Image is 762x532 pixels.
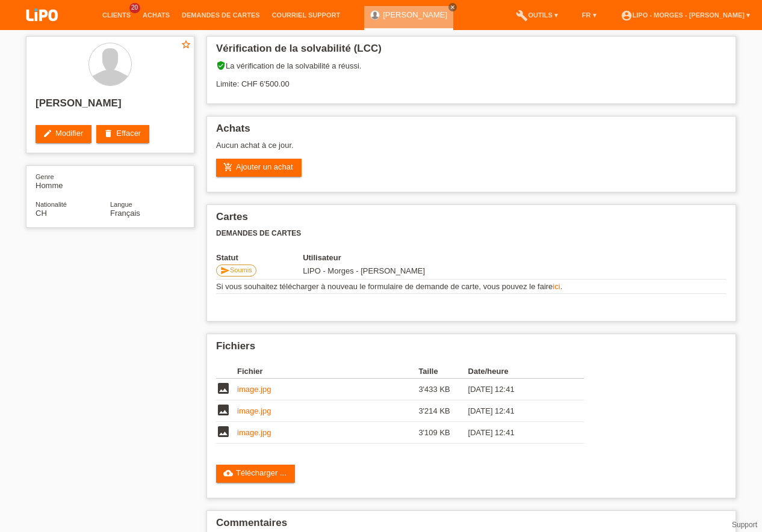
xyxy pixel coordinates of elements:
th: Statut [216,253,303,262]
a: [PERSON_NAME] [383,10,447,19]
div: Aucun achat à ce jour. [216,141,726,159]
a: add_shopping_cartAjouter un achat [216,159,302,177]
a: Clients [96,11,137,19]
a: Achats [137,11,176,19]
span: Langue [110,201,132,208]
span: Genre [36,173,54,180]
a: editModifier [36,125,91,143]
h2: Fichiers [216,340,726,358]
a: image.jpg [237,385,271,394]
i: image [216,424,231,439]
th: Date/heure [468,364,567,379]
a: image.jpg [237,406,271,415]
div: Homme [36,172,110,190]
span: 20 [129,3,140,13]
span: Français [110,209,140,218]
i: image [216,403,231,417]
a: image.jpg [237,428,271,437]
a: Courriel Support [266,11,346,19]
a: ici [553,282,560,291]
a: cloud_uploadTélécharger ... [216,465,295,483]
td: [DATE] 12:41 [468,400,567,422]
i: account_circle [621,10,633,22]
div: La vérification de la solvabilité a réussi. Limite: CHF 6'500.00 [216,61,726,97]
td: Si vous souhaitez télécharger à nouveau le formulaire de demande de carte, vous pouvez le faire . [216,280,726,294]
i: star_border [181,39,191,50]
i: build [516,10,528,22]
h3: Demandes de cartes [216,229,726,238]
a: close [448,3,457,11]
a: star_border [181,39,191,52]
a: Support [732,521,757,529]
h2: Achats [216,123,726,141]
i: delete [104,129,113,138]
h2: Vérification de la solvabilité (LCC) [216,43,726,61]
i: add_shopping_cart [223,162,233,172]
h2: Cartes [216,211,726,229]
td: [DATE] 12:41 [468,379,567,400]
span: Nationalité [36,201,67,208]
h2: [PERSON_NAME] [36,97,185,115]
a: FR ▾ [576,11,602,19]
a: Demandes de cartes [176,11,266,19]
i: image [216,381,231,396]
a: account_circleLIPO - Morges - [PERSON_NAME] ▾ [615,11,756,19]
i: send [220,266,230,275]
td: [DATE] 12:41 [468,422,567,444]
a: LIPO pay [12,25,72,34]
td: 3'109 KB [418,422,468,444]
i: verified_user [216,61,226,70]
a: buildOutils ▾ [510,11,563,19]
th: Utilisateur [303,253,507,262]
th: Fichier [237,364,418,379]
a: deleteEffacer [96,125,149,143]
td: 3'433 KB [418,379,468,400]
i: edit [43,129,52,138]
td: 3'214 KB [418,400,468,422]
th: Taille [418,364,468,379]
span: Suisse [36,209,47,218]
i: close [450,4,456,10]
span: 26.09.2025 [303,266,425,275]
span: Soumis [230,266,252,274]
i: cloud_upload [223,468,233,478]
